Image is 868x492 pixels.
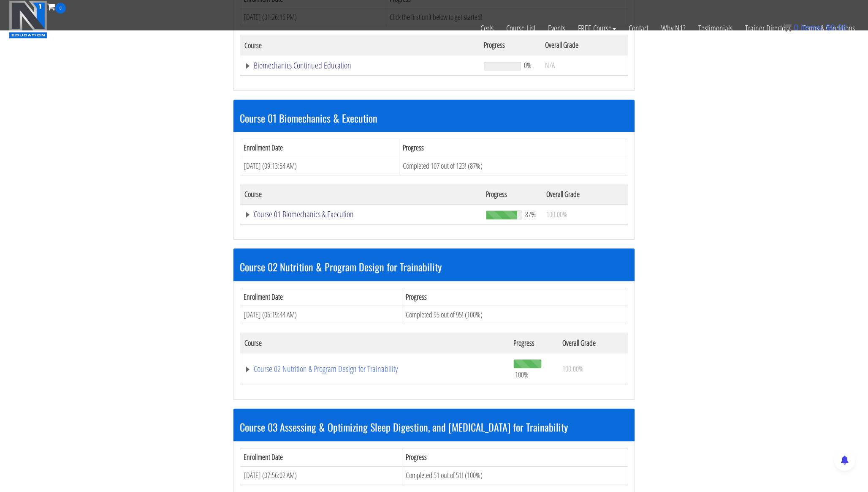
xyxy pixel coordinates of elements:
td: Completed 107 out of 123! (87%) [399,157,628,175]
a: 0 items: $0.00 [783,23,847,32]
a: Terms & Conditions [796,14,861,43]
bdi: 0.00 [826,23,847,32]
a: Course 01 Biomechanics & Execution [244,210,477,219]
span: 100% [515,370,529,379]
td: [DATE] (06:19:44 AM) [240,306,402,324]
td: 100.00% [558,353,628,385]
th: Course [240,333,509,353]
span: $ [826,23,830,32]
span: 0% [524,60,532,70]
span: 87% [525,210,536,219]
a: 0 [47,1,66,12]
a: Why N1? [655,14,692,43]
img: n1-education [9,0,47,38]
th: Progress [480,35,541,55]
a: Contact [622,14,655,43]
th: Progress [509,333,558,353]
th: Enrollment Date [240,448,402,466]
th: Progress [399,139,628,157]
th: Course [240,184,482,204]
a: Certs [474,14,500,43]
a: Testimonials [692,14,739,43]
th: Progress [402,288,628,306]
th: Overall Grade [541,35,628,55]
a: Course 02 Nutrition & Program Design for Trainability [244,365,505,373]
span: 0 [794,23,798,32]
th: Enrollment Date [240,288,402,306]
th: Progress [402,448,628,466]
img: icon11.png [783,23,792,32]
th: Overall Grade [558,333,628,353]
a: Events [542,14,572,43]
a: Biomechanics Continued Education [244,61,475,70]
td: [DATE] (07:56:02 AM) [240,466,402,484]
th: Progress [482,184,542,204]
td: 100.00% [542,204,628,224]
td: N/A [541,55,628,76]
td: Completed 95 out of 95! (100%) [402,306,628,324]
h3: Course 02 Nutrition & Program Design for Trainability [240,261,628,272]
th: Enrollment Date [240,139,399,157]
th: Course [240,35,480,55]
th: Overall Grade [542,184,628,204]
a: Trainer Directory [739,14,796,43]
h3: Course 03 Assessing & Optimizing Sleep Digestion, and [MEDICAL_DATA] for Trainability [240,421,628,432]
td: Completed 51 out of 51! (100%) [402,466,628,484]
h3: Course 01 Biomechanics & Execution [240,112,628,123]
td: [DATE] (09:13:54 AM) [240,157,399,175]
span: items: [801,23,823,32]
span: 0 [55,3,66,14]
a: Course List [500,14,542,43]
a: FREE Course [572,14,622,43]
